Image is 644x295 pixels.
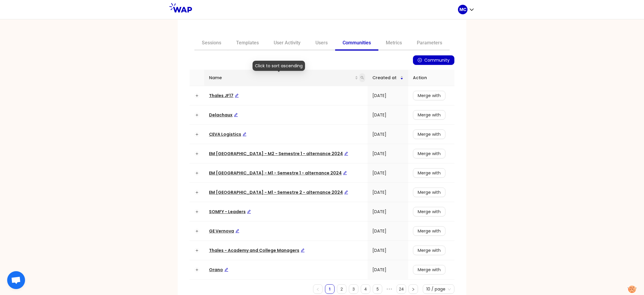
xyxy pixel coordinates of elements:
li: 1 [325,284,335,294]
button: Merge with [413,149,445,158]
span: edit [344,190,348,194]
span: EM [GEOGRAPHIC_DATA] - M2 - Semestre 1 - alternance 2024 [209,151,348,157]
button: right [408,284,418,294]
button: MC [458,5,475,14]
a: User Activity [266,36,308,51]
a: Communities [335,36,378,51]
li: Next Page [408,284,418,294]
a: 1 [325,285,334,294]
span: GE Vernova [209,228,239,234]
span: Thales JF17 [209,93,239,99]
button: Expand row [195,229,199,233]
button: Merge with [413,207,445,216]
span: Merge with [418,92,441,99]
a: EM [GEOGRAPHIC_DATA] - M1 - Semestre 1 - alternance 2024Edit [209,170,347,176]
a: DelachauxEdit [209,112,238,118]
li: 5 [373,284,382,294]
button: Merge with [413,110,445,120]
a: Users [308,36,335,51]
td: [DATE] [368,221,408,241]
span: Merge with [418,131,441,138]
button: Merge with [413,129,445,139]
button: Merge with [413,265,445,274]
span: Merge with [418,170,441,176]
span: CEVA Logistics [209,131,247,137]
button: Expand row [195,190,199,195]
td: [DATE] [368,144,408,163]
button: Expand row [195,93,199,98]
div: Edit [344,189,348,196]
td: [DATE] [368,125,408,144]
a: Thales JF17Edit [209,93,239,99]
span: edit [234,113,238,117]
button: Merge with [413,226,445,236]
td: [DATE] [368,183,408,202]
span: edit [235,229,239,233]
span: left [316,288,320,291]
button: Merge with [413,168,445,178]
button: Merge with [413,246,445,255]
span: edit [301,248,305,252]
span: 10 / page [426,285,451,294]
a: OranoEdit [209,267,228,273]
td: [DATE] [368,86,408,105]
button: Merge with [413,188,445,197]
a: SOMFY - LeadersEdit [209,209,251,215]
span: edit [344,152,348,156]
span: Merge with [418,189,441,196]
button: Merge with [413,91,445,100]
a: Sessions [194,36,229,51]
button: Expand row [195,132,199,137]
button: Expand row [195,209,199,214]
button: left [313,284,323,294]
div: Edit [301,247,305,254]
div: Edit [224,266,228,273]
a: Metrics [378,36,409,51]
span: Merge with [418,247,441,254]
button: plus-circleCommunity [413,55,454,65]
span: SOMFY - Leaders [209,209,251,215]
span: Merge with [418,112,441,118]
td: [DATE] [368,105,408,125]
div: Edit [235,228,239,234]
div: Edit [235,92,239,99]
td: [DATE] [368,260,408,280]
a: 5 [373,285,382,294]
a: EM [GEOGRAPHIC_DATA] - M1 - Semestre 2 - alternance 2024Edit [209,189,348,195]
th: Action [408,70,454,86]
span: edit [224,268,228,272]
span: search [360,76,364,79]
a: Templates [229,36,266,51]
a: 2 [337,285,346,294]
span: Orano [209,267,228,273]
a: EM [GEOGRAPHIC_DATA] - M2 - Semestre 1 - alternance 2024Edit [209,151,348,157]
button: Expand row [195,267,199,272]
td: [DATE] [368,163,408,183]
span: Delachaux [209,112,238,118]
li: Previous Page [313,284,323,294]
span: edit [343,171,347,175]
span: Name [209,74,355,81]
button: Expand row [195,151,199,156]
span: Created at [372,74,400,81]
button: Expand row [195,171,199,175]
a: 4 [361,285,370,294]
span: edit [235,93,239,98]
span: Community [424,57,450,63]
li: Next 5 Pages [385,284,394,294]
div: Edit [242,131,247,138]
a: 24 [397,285,406,294]
button: Expand row [195,248,199,253]
a: GE VernovaEdit [209,228,239,234]
span: Merge with [418,266,441,273]
span: Thales - Academy and College Managers [209,247,305,253]
span: plus-circle [418,58,422,63]
span: EM [GEOGRAPHIC_DATA] - M1 - Semestre 1 - alternance 2024 [209,170,347,176]
p: MC [459,7,466,13]
a: Thales - Academy and College ManagersEdit [209,247,305,253]
a: 3 [349,285,358,294]
span: ••• [385,284,394,294]
li: 24 [397,284,406,294]
li: 2 [337,284,346,294]
td: [DATE] [368,202,408,221]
